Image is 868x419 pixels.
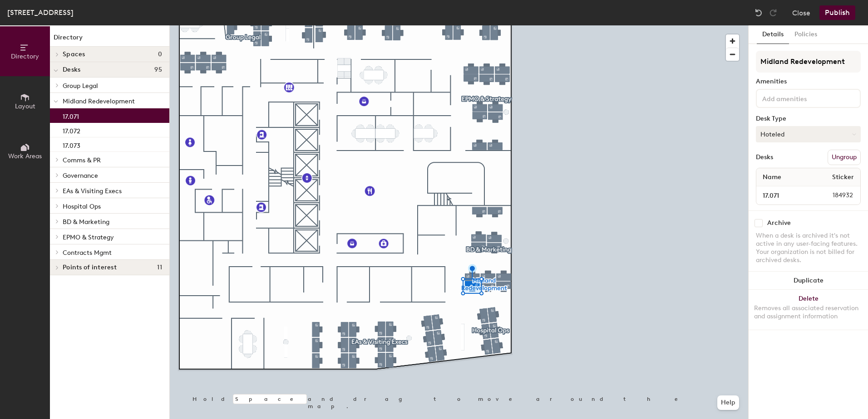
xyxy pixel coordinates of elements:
p: 17.072 [63,125,80,135]
span: Comms & PR [63,156,101,164]
div: Archive [767,219,791,227]
button: Details [757,25,789,44]
button: Publish [819,5,855,20]
button: Help [717,395,739,410]
span: Sticker [828,169,858,185]
div: Desks [756,154,773,161]
span: EAs & Visiting Execs [63,187,122,195]
span: 11 [157,264,162,271]
span: Group Legal [63,82,98,90]
span: Directory [11,53,39,60]
p: 17.073 [63,139,80,150]
span: Work Areas [8,152,42,160]
button: Hoteled [756,126,861,142]
button: DeleteRemoves all associated reservation and assignment information [749,290,868,330]
span: Governance [63,172,98,180]
div: [STREET_ADDRESS] [7,7,74,18]
button: Policies [789,25,823,44]
h1: Directory [50,33,169,47]
span: Points of interest [63,264,117,271]
div: Removes all associated reservation and assignment information [754,304,863,321]
div: Amenities [756,78,861,85]
img: Undo [754,8,763,17]
span: Name [758,169,786,185]
img: Redo [769,8,778,17]
span: Spaces [63,51,85,58]
div: Desk Type [756,115,861,122]
button: Duplicate [749,272,868,290]
span: Layout [15,102,35,110]
span: Desks [63,66,80,73]
button: Close [792,5,810,20]
span: Midland Redevelopment [63,97,135,105]
span: BD & Marketing [63,218,109,226]
input: Add amenities [760,93,842,103]
div: When a desk is archived it's not active in any user-facing features. Your organization is not bil... [756,232,861,264]
input: Unnamed desk [758,189,811,202]
span: 184932 [811,190,858,200]
span: 0 [158,51,162,58]
span: Hospital Ops [63,203,101,210]
p: 17.071 [63,110,79,121]
span: 95 [154,66,162,73]
span: Contracts Mgmt [63,249,112,257]
button: Ungroup [828,150,861,165]
span: EPMO & Strategy [63,234,114,241]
